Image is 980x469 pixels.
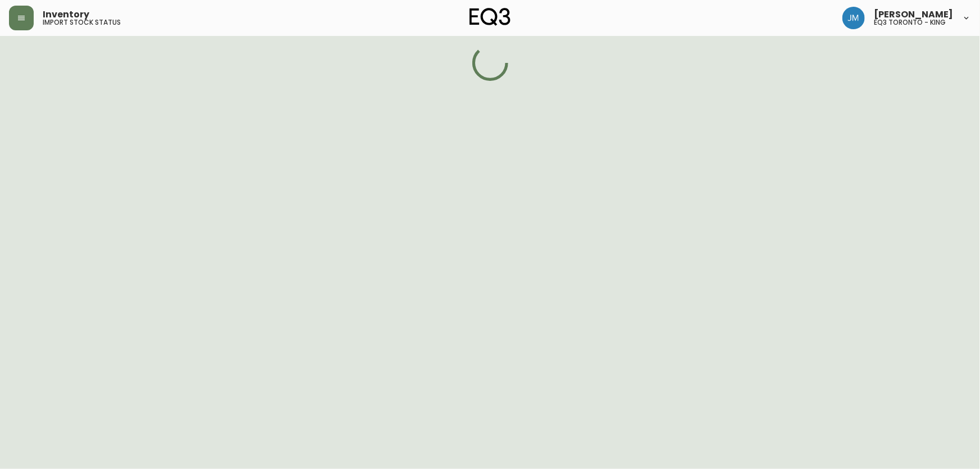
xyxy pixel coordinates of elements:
span: Inventory [43,10,89,19]
h5: import stock status [43,19,121,26]
img: b88646003a19a9f750de19192e969c24 [842,7,865,29]
img: logo [470,8,511,26]
span: [PERSON_NAME] [874,10,953,19]
h5: eq3 toronto - king [874,19,946,26]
